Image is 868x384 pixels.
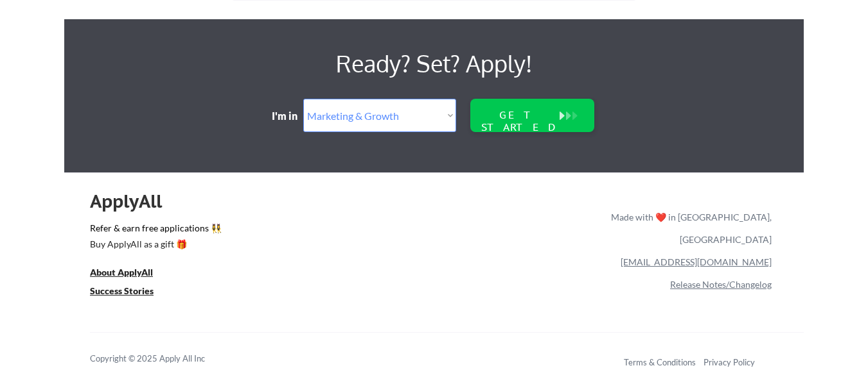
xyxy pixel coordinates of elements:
[704,357,755,367] a: Privacy Policy
[90,284,171,300] a: Success Stories
[90,353,238,365] div: Copyright © 2025 Apply All Inc
[244,45,624,82] div: Ready? Set? Apply!
[479,109,561,133] div: GET STARTED
[621,256,772,267] a: [EMAIL_ADDRESS][DOMAIN_NAME]
[90,237,218,253] a: Buy ApplyAll as a gift 🎁
[670,279,772,290] a: Release Notes/Changelog
[90,240,218,249] div: Buy ApplyAll as a gift 🎁
[90,190,177,212] div: ApplyAll
[90,285,154,296] u: Success Stories
[90,267,153,278] u: About ApplyAll
[90,224,342,237] a: Refer & earn free applications 👯‍♀️
[606,206,772,251] div: Made with ❤️ in [GEOGRAPHIC_DATA], [GEOGRAPHIC_DATA]
[90,265,171,281] a: About ApplyAll
[272,109,306,123] div: I'm in
[624,357,696,367] a: Terms & Conditions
